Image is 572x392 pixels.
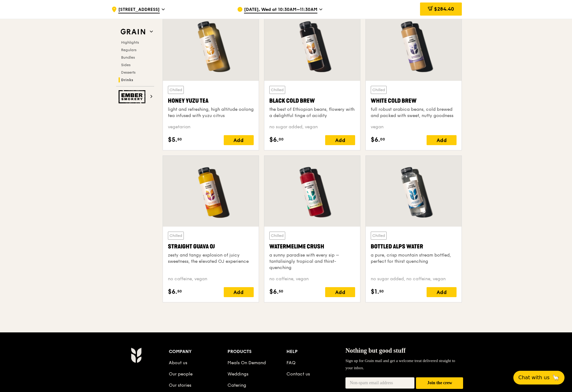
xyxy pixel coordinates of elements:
span: 🦙 [552,374,560,381]
span: 50 [279,289,283,294]
a: Contact us [286,371,310,377]
span: $1. [371,287,379,296]
div: the best of Ethiopian beans, flowery with a delightful tinge of acidity [269,106,355,119]
div: Add [325,135,355,145]
span: Nothing but good stuff [345,347,406,354]
div: Add [427,135,457,145]
div: Company [169,347,228,356]
a: Our people [169,371,193,377]
div: no sugar added, no caffeine, vegan [371,276,457,282]
div: Watermelime Crush [269,242,355,251]
div: Straight Guava OJ [168,242,254,251]
div: Add [224,135,254,145]
button: Chat with us🦙 [513,371,565,385]
span: $5. [168,135,177,145]
span: Sign up for Grain mail and get a welcome treat delivered straight to your inbox. [345,358,455,370]
span: Chat with us [518,374,550,381]
img: Grain [131,347,142,363]
div: vegetarian [168,124,254,130]
span: $6. [269,135,279,145]
div: Chilled [168,232,184,240]
div: light and refreshing, high altitude oolong tea infused with yuzu citrus [168,106,254,119]
span: 50 [379,289,384,294]
span: 00 [380,137,385,142]
div: Chilled [371,232,387,240]
div: Products [227,347,286,356]
a: About us [169,360,187,365]
div: White Cold Brew [371,96,457,105]
div: a pure, crisp mountain stream bottled, perfect for thirst quenching [371,252,457,265]
div: Bottled Alps Water [371,242,457,251]
img: Grain web logo [119,26,147,37]
a: FAQ [286,360,296,365]
span: Regulars [121,48,136,52]
img: Ember Smokery web logo [119,90,147,103]
div: Chilled [269,86,285,94]
input: Non-spam email address [345,377,415,389]
span: [STREET_ADDRESS] [118,7,160,13]
div: Add [224,287,254,297]
span: $6. [269,287,279,296]
span: Desserts [121,70,135,75]
button: Join the crew [416,377,463,389]
div: Help [286,347,345,356]
span: 00 [279,137,284,142]
div: no sugar added, vegan [269,124,355,130]
div: Chilled [168,86,184,94]
span: Highlights [121,40,139,45]
span: Drinks [121,78,133,82]
span: 50 [177,289,182,294]
div: no caffeine, vegan [269,276,355,282]
div: Black Cold Brew [269,96,355,105]
span: Sides [121,63,130,67]
div: Chilled [371,86,387,94]
span: 50 [177,137,182,142]
div: Add [325,287,355,297]
div: no caffeine, vegan [168,276,254,282]
a: Catering [227,383,246,388]
span: [DATE], Wed at 10:30AM–11:30AM [244,7,317,13]
span: $6. [168,287,177,296]
div: zesty and tangy explosion of juicy sweetness, the elevated OJ experience [168,252,254,265]
span: $284.40 [434,6,454,12]
div: Chilled [269,232,285,240]
div: Add [427,287,457,297]
div: full robust arabica beans, cold brewed and packed with sweet, nutty goodness [371,106,457,119]
div: vegan [371,124,457,130]
a: Weddings [227,371,248,377]
div: a sunny paradise with every sip – tantalisingly tropical and thirst-quenching [269,252,355,271]
a: Meals On Demand [227,360,266,365]
div: Honey Yuzu Tea [168,96,254,105]
a: Our stories [169,383,191,388]
span: Bundles [121,55,135,60]
span: $6. [371,135,380,145]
